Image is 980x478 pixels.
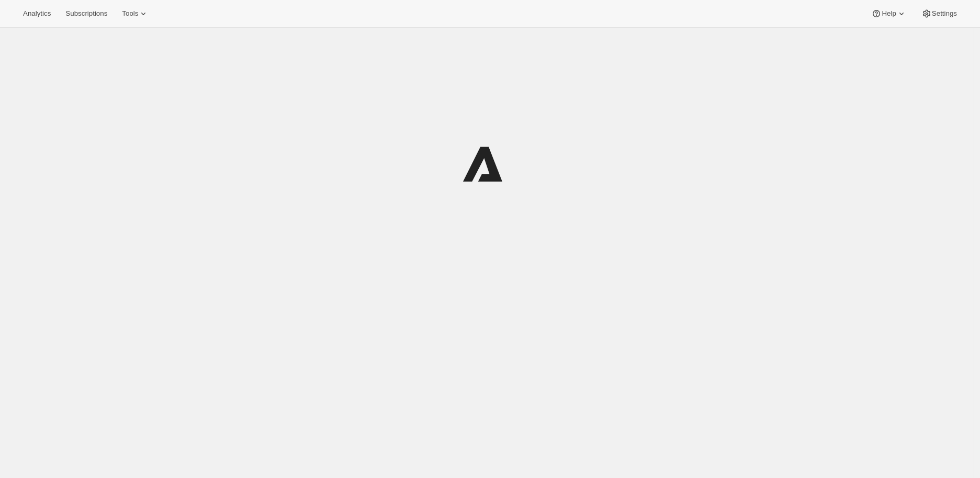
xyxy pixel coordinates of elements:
span: Help [882,9,896,18]
span: Subscriptions [65,9,107,18]
span: Analytics [23,9,51,18]
button: Settings [915,6,963,21]
span: Settings [932,9,957,18]
button: Tools [116,6,155,21]
button: Analytics [17,6,57,21]
button: Subscriptions [59,6,114,21]
button: Help [865,6,913,21]
span: Tools [122,9,138,18]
